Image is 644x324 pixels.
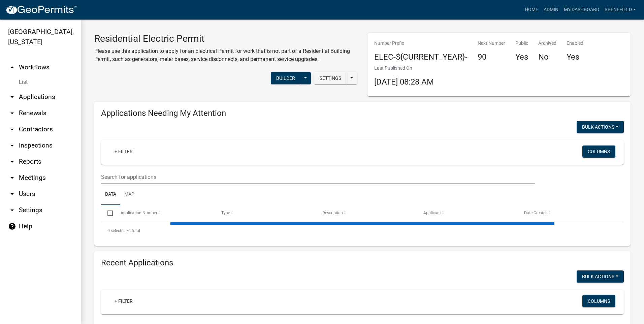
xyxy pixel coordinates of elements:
h4: Recent Applications [101,258,624,268]
a: My Dashboard [561,3,602,16]
span: Application Number [121,210,157,215]
a: Data [101,184,120,205]
h4: 90 [478,52,505,62]
span: Description [322,210,343,215]
i: arrow_drop_down [8,174,16,182]
i: arrow_drop_up [8,63,16,71]
button: Bulk Actions [577,270,624,283]
input: Search for applications [101,170,535,184]
a: Admin [541,3,561,16]
i: arrow_drop_down [8,190,16,198]
datatable-header-cell: Type [215,205,316,221]
span: Type [221,210,230,215]
button: Columns [582,295,615,307]
datatable-header-cell: Applicant [417,205,518,221]
h4: No [538,52,556,62]
i: arrow_drop_down [8,125,16,133]
span: [DATE] 08:28 AM [374,77,434,87]
i: arrow_drop_down [8,158,16,166]
span: Date Created [524,210,548,215]
p: Last Published On [374,65,434,72]
datatable-header-cell: Application Number [114,205,215,221]
a: + Filter [109,145,138,158]
i: help [8,222,16,230]
p: Archived [538,40,556,47]
span: Applicant [423,210,441,215]
h4: ELEC-${CURRENT_YEAR}- [374,52,468,62]
span: 0 selected / [107,228,128,233]
a: + Filter [109,295,138,307]
i: arrow_drop_down [8,141,16,150]
i: arrow_drop_down [8,109,16,117]
datatable-header-cell: Select [101,205,114,221]
p: Next Number [478,40,505,47]
h4: Yes [567,52,583,62]
div: 0 total [101,222,624,239]
datatable-header-cell: Description [316,205,417,221]
button: Builder [271,72,300,84]
button: Settings [314,72,347,84]
button: Bulk Actions [577,121,624,133]
i: arrow_drop_down [8,206,16,214]
p: Please use this application to apply for an Electrical Permit for work that is not part of a Resi... [94,47,357,63]
i: arrow_drop_down [8,93,16,101]
p: Enabled [567,40,583,47]
a: Map [120,184,138,205]
datatable-header-cell: Date Created [518,205,619,221]
button: Columns [582,145,615,158]
p: Number Prefix [374,40,468,47]
h3: Residential Electric Permit [94,33,357,44]
h4: Yes [515,52,528,62]
h4: Applications Needing My Attention [101,108,624,118]
a: Home [522,3,541,16]
p: Public [515,40,528,47]
a: BBenefield [602,3,639,16]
